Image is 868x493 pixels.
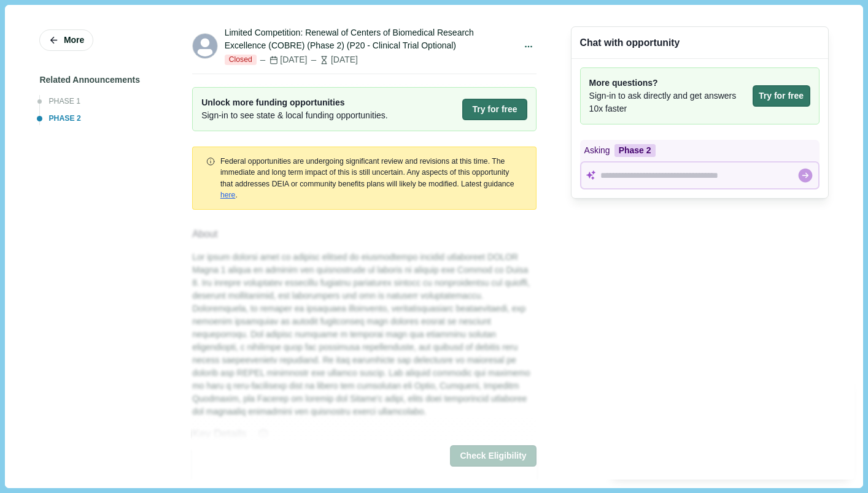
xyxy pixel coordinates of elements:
[309,53,358,66] div: [DATE]
[48,113,158,124] div: PHASE 2
[258,53,307,66] div: [DATE]
[614,144,656,157] div: Phase 2
[225,26,517,52] div: Limited Competition: Renewal of Centers of Biomedical Research Excellence (COBRE) (Phase 2) (P20 ...
[580,140,820,161] div: Asking
[39,29,93,51] button: More
[201,96,388,109] span: Unlock more funding opportunities
[220,157,514,188] span: Federal opportunities are undergoing significant review and revisions at this time. The immediate...
[753,85,810,107] button: Try for free
[589,77,748,90] span: More questions?
[220,191,236,199] a: here
[64,35,84,45] span: More
[48,96,158,107] div: PHASE 1
[462,99,527,120] button: Try for free
[450,445,536,467] button: Check Eligibility
[225,55,257,66] span: Closed
[580,36,680,50] div: Chat with opportunity
[589,90,748,115] span: Sign-in to ask directly and get answers 10x faster
[193,34,217,58] svg: avatar
[39,74,158,86] div: Related Announcements
[201,109,388,122] span: Sign-in to see state & local funding opportunities.
[220,156,523,201] div: .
